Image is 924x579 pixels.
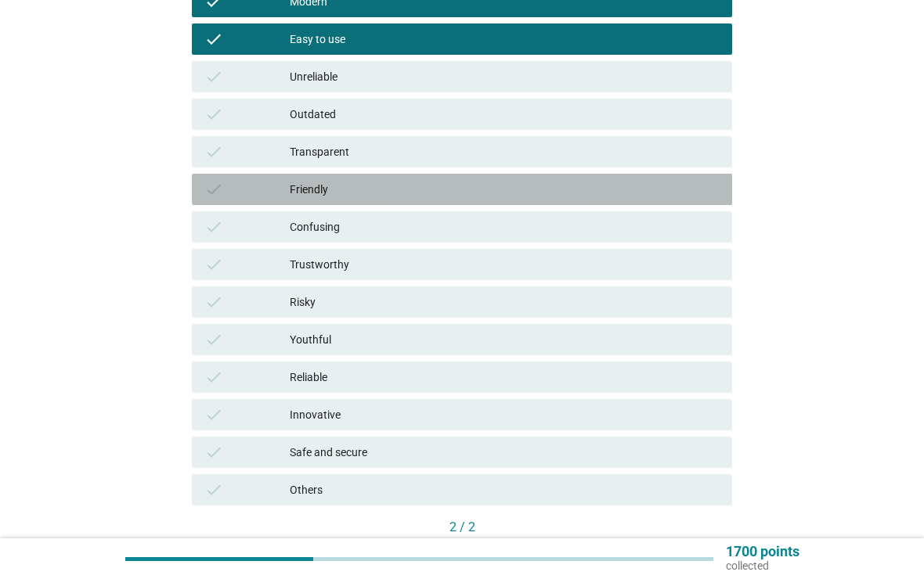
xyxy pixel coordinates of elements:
div: Reliable [290,368,720,387]
div: Unreliable [290,67,720,86]
i: check [204,30,223,49]
div: Trustworthy [290,255,720,274]
div: Others [290,480,720,499]
i: check [204,142,223,161]
div: Risky [290,293,720,311]
i: check [204,443,223,462]
div: Confusing [290,218,720,236]
div: Outdated [290,105,720,124]
div: Friendly [290,180,720,199]
i: check [204,105,223,124]
div: Safe and secure [290,443,720,462]
i: check [204,480,223,499]
div: Transparent [290,142,720,161]
i: check [204,67,223,86]
i: check [204,405,223,424]
div: Easy to use [290,30,720,49]
i: check [204,293,223,311]
div: Innovative [290,405,720,424]
i: check [204,330,223,349]
p: collected [726,559,799,573]
i: check [204,180,223,199]
i: check [204,255,223,274]
div: 2 / 2 [192,518,733,537]
p: 1700 points [726,545,799,559]
i: check [204,218,223,236]
div: Youthful [290,330,720,349]
i: check [204,368,223,387]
